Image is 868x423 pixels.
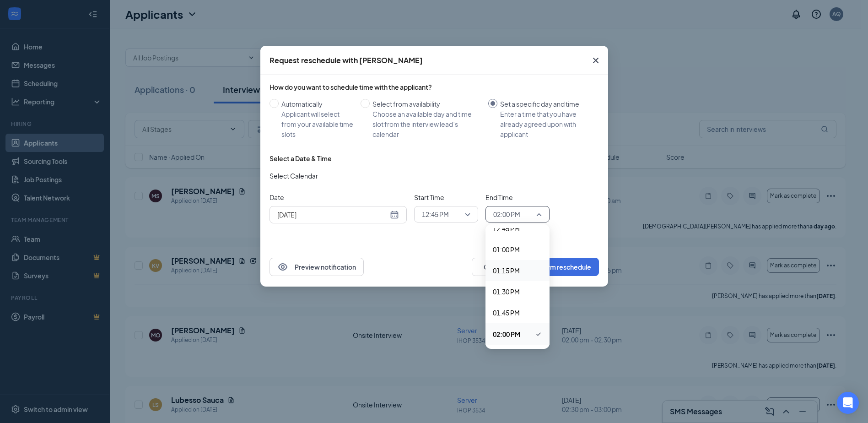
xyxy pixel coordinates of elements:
[270,171,318,181] span: Select Calendar
[500,109,592,139] div: Enter a time that you have already agreed upon with applicant
[270,154,332,163] div: Select a Date & Time
[837,392,859,414] div: Open Intercom Messenger
[270,192,407,202] span: Date
[493,287,520,297] span: 01:30 PM
[277,210,388,220] input: Sep 19, 2025
[523,258,599,276] button: Confirm reschedule
[277,261,288,272] svg: Eye
[372,109,481,139] div: Choose an available day and time slot from the interview lead’s calendar
[270,55,423,65] div: Request reschedule with [PERSON_NAME]
[270,258,364,276] button: EyePreview notification
[590,55,601,66] svg: Cross
[372,99,481,109] div: Select from availability
[493,244,520,255] span: 01:00 PM
[493,308,520,318] span: 01:45 PM
[485,192,550,202] span: End Time
[281,109,353,139] div: Applicant will select from your available time slots
[493,223,520,233] span: 12:45 PM
[414,192,478,202] span: Start Time
[500,99,592,109] div: Set a specific day and time
[422,207,449,221] span: 12:45 PM
[493,266,520,276] span: 01:15 PM
[583,46,608,75] button: Close
[493,329,520,339] span: 02:00 PM
[270,82,599,92] div: How do you want to schedule time with the applicant?
[535,329,542,340] svg: Checkmark
[472,258,518,276] button: Cancel
[493,207,520,221] span: 02:00 PM
[281,99,353,109] div: Automatically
